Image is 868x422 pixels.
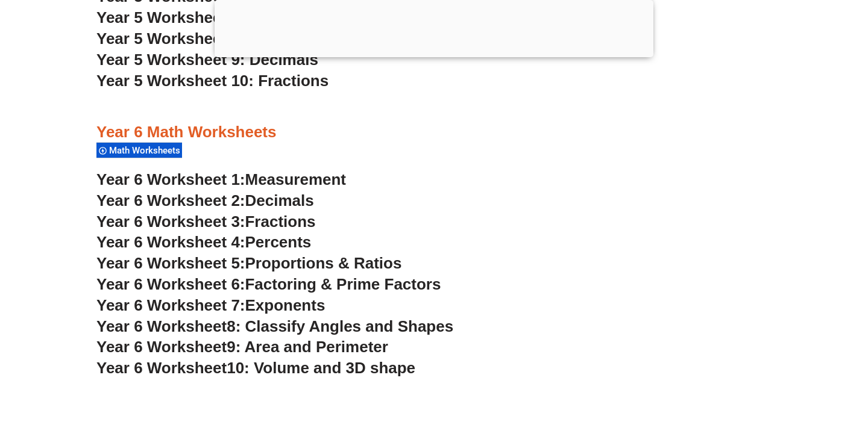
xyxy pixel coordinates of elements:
[96,338,388,356] a: Year 6 Worksheet9: Area and Perimeter
[96,170,346,188] a: Year 6 Worksheet 1:Measurement
[245,233,312,251] span: Percents
[96,254,401,272] a: Year 6 Worksheet 5:Proportions & Ratios
[245,191,314,209] span: Decimals
[96,29,321,48] a: Year 5 Worksheet 8: Factoring
[96,254,245,272] span: Year 6 Worksheet 5:
[96,275,441,293] a: Year 6 Worksheet 6:Factoring & Prime Factors
[96,51,318,69] a: Year 5 Worksheet 9: Decimals
[109,145,184,156] span: Math Worksheets
[96,72,329,90] a: Year 5 Worksheet 10: Fractions
[96,233,245,251] span: Year 6 Worksheet 4:
[96,8,398,26] a: Year 5 Worksheet 7: Order of Operations
[96,338,227,356] span: Year 6 Worksheet
[96,213,245,231] span: Year 6 Worksheet 3:
[96,317,227,335] span: Year 6 Worksheet
[245,296,325,314] span: Exponents
[96,233,311,251] a: Year 6 Worksheet 4:Percents
[227,338,388,356] span: 9: Area and Perimeter
[96,191,314,209] a: Year 6 Worksheet 2:Decimals
[245,170,347,188] span: Measurement
[96,191,245,209] span: Year 6 Worksheet 2:
[96,359,227,377] span: Year 6 Worksheet
[245,213,316,231] span: Fractions
[96,170,245,188] span: Year 6 Worksheet 1:
[96,275,245,293] span: Year 6 Worksheet 6:
[96,213,315,231] a: Year 6 Worksheet 3:Fractions
[227,359,415,377] span: 10: Volume and 3D shape
[227,317,453,335] span: 8: Classify Angles and Shapes
[245,254,402,272] span: Proportions & Ratios
[96,296,325,314] a: Year 6 Worksheet 7:Exponents
[96,122,772,143] h3: Year 6 Math Worksheets
[245,275,441,293] span: Factoring & Prime Factors
[661,286,868,422] iframe: Chat Widget
[96,359,415,377] a: Year 6 Worksheet10: Volume and 3D shape
[96,317,453,335] a: Year 6 Worksheet8: Classify Angles and Shapes
[96,296,245,314] span: Year 6 Worksheet 7:
[96,142,182,158] div: Math Worksheets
